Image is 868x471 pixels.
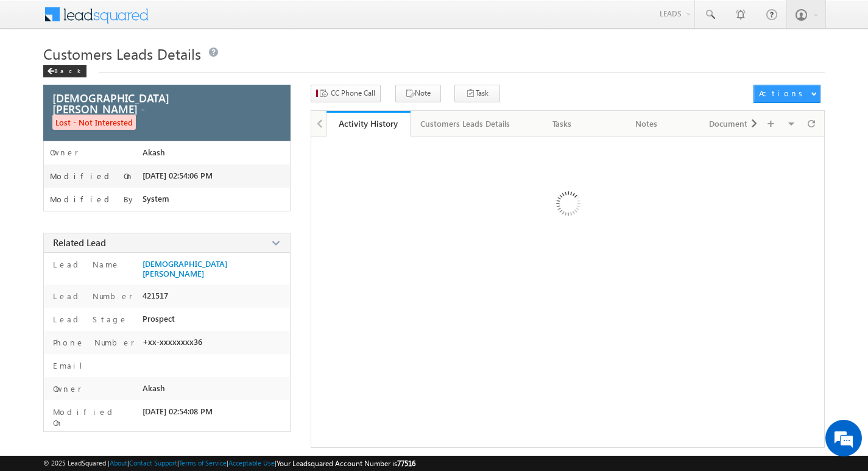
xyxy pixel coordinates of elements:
[228,459,275,467] a: Acceptable Use
[50,360,92,371] label: Email
[397,459,415,468] span: 77516
[52,93,254,115] span: [DEMOGRAPHIC_DATA][PERSON_NAME] -
[143,406,213,416] span: [DATE] 02:54:08 PM
[331,88,375,99] span: CC Phone Call
[143,314,175,324] span: Prospect
[689,111,773,136] a: Documents
[699,116,762,131] div: Documents
[521,111,605,136] a: Tasks
[179,459,227,467] a: Terms of Service
[43,65,86,77] div: Back
[50,147,79,157] label: Owner
[52,115,136,130] span: Lost - Not Interested
[759,88,807,99] div: Actions
[454,85,500,102] button: Task
[531,116,594,131] div: Tasks
[50,314,128,325] label: Lead Stage
[605,111,689,136] a: Notes
[753,85,820,103] button: Actions
[50,337,135,348] label: Phone Number
[143,337,202,347] span: +xx-xxxxxxxx36
[420,116,510,131] div: Customers Leads Details
[277,459,415,468] span: Your Leadsquared Account Number is
[143,383,165,393] span: Akash
[143,291,168,300] span: 421517
[311,85,381,102] button: CC Phone Call
[411,111,521,136] a: Customers Leads Details
[143,194,169,204] span: System
[615,116,678,131] div: Notes
[50,194,136,204] label: Modified By
[53,236,106,249] span: Related Lead
[50,383,82,394] label: Owner
[50,171,134,181] label: Modified On
[50,406,136,428] label: Modified On
[143,147,165,157] span: Akash
[395,85,441,102] button: Note
[143,259,284,278] a: [DEMOGRAPHIC_DATA][PERSON_NAME]
[326,111,411,136] a: Activity History
[50,259,120,270] label: Lead Name
[110,459,127,467] a: About
[143,171,213,180] span: [DATE] 02:54:06 PM
[43,44,201,63] span: Customers Leads Details
[43,458,415,469] span: © 2025 LeadSquared | | | | |
[336,118,401,129] div: Activity History
[504,143,630,269] img: Loading ...
[50,291,133,302] label: Lead Number
[129,459,177,467] a: Contact Support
